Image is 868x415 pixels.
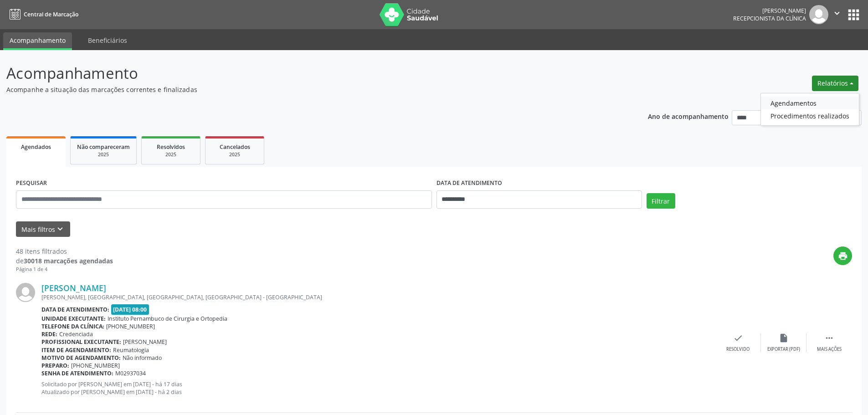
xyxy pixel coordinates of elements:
[733,15,806,22] span: Recepcionista da clínica
[761,97,859,109] a: Agendamentos
[59,330,93,338] span: Credenciada
[113,346,149,354] span: Reumatologia
[761,109,859,122] a: Procedimentos realizados
[733,7,806,15] div: [PERSON_NAME]
[6,7,78,22] a: Central de Marcação
[726,346,750,353] div: Resolvido
[41,346,111,354] b: Item de agendamento:
[24,10,78,18] span: Central de Marcação
[648,110,729,122] p: Ano de acompanhamento
[123,354,162,362] span: Não informado
[77,151,130,158] div: 2025
[16,221,70,237] button: Mais filtroskeyboard_arrow_down
[6,85,605,94] p: Acompanhe a situação das marcações correntes e finalizadas
[77,143,130,151] span: Não compareceram
[6,62,605,85] p: Acompanhamento
[41,362,69,369] b: Preparo:
[832,8,842,18] i: 
[41,338,121,346] b: Profissional executante:
[817,346,842,353] div: Mais ações
[123,338,167,346] span: [PERSON_NAME]
[82,32,134,48] a: Beneficiários
[828,5,846,24] button: 
[41,306,109,313] b: Data de atendimento:
[838,251,848,261] i: print
[812,76,858,91] button: Relatórios
[55,224,65,234] i: keyboard_arrow_down
[71,362,120,369] span: [PHONE_NUMBER]
[111,304,149,315] span: [DATE] 08:00
[437,176,502,190] label: DATA DE ATENDIMENTO
[41,354,121,362] b: Motivo de agendamento:
[24,256,113,265] strong: 30018 marcações agendadas
[212,151,257,158] div: 2025
[733,333,743,343] i: check
[833,246,852,265] button: print
[41,315,106,323] b: Unidade executante:
[824,333,834,343] i: 
[16,256,113,266] div: de
[115,369,146,377] span: M02937034
[16,283,35,302] img: img
[16,176,47,190] label: PESQUISAR
[3,32,72,50] a: Acompanhamento
[16,266,113,273] div: Página 1 de 4
[106,323,155,330] span: [PHONE_NUMBER]
[809,5,828,24] img: img
[41,283,106,293] a: [PERSON_NAME]
[767,346,800,353] div: Exportar (PDF)
[16,246,113,256] div: 48 itens filtrados
[779,333,789,343] i: insert_drive_file
[41,323,104,330] b: Telefone da clínica:
[41,380,715,396] p: Solicitado por [PERSON_NAME] em [DATE] - há 17 dias Atualizado por [PERSON_NAME] em [DATE] - há 2...
[647,193,675,209] button: Filtrar
[41,369,113,377] b: Senha de atendimento:
[108,315,227,323] span: Instituto Pernambuco de Cirurgia e Ortopedia
[157,143,185,151] span: Resolvidos
[148,151,194,158] div: 2025
[846,7,862,23] button: apps
[760,93,859,126] ul: Relatórios
[41,330,57,338] b: Rede:
[21,143,51,151] span: Agendados
[41,293,715,301] div: [PERSON_NAME], [GEOGRAPHIC_DATA], [GEOGRAPHIC_DATA], [GEOGRAPHIC_DATA] - [GEOGRAPHIC_DATA]
[220,143,250,151] span: Cancelados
